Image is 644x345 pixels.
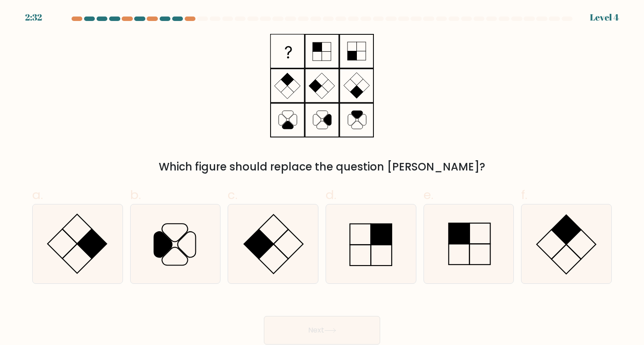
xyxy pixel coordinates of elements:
[32,186,43,204] span: a.
[25,11,42,24] div: 2:32
[38,159,606,175] div: Which figure should replace the question [PERSON_NAME]?
[326,186,336,204] span: d.
[264,316,380,345] button: Next
[228,186,237,204] span: c.
[130,186,141,204] span: b.
[424,186,433,204] span: e.
[590,11,619,24] div: Level 4
[521,186,527,204] span: f.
